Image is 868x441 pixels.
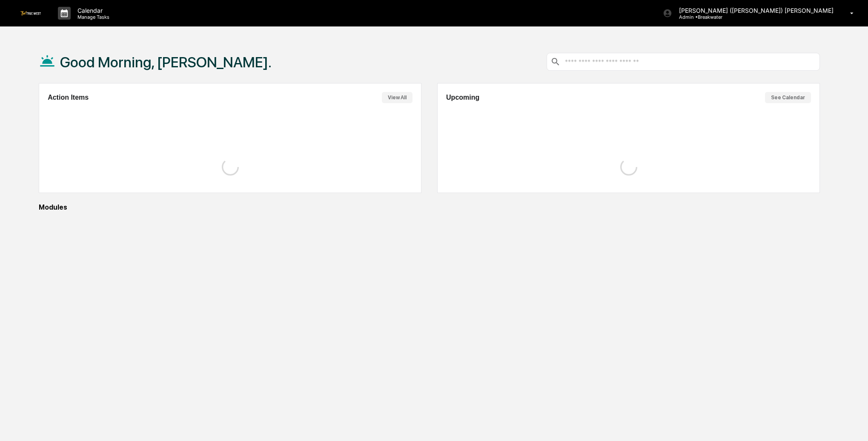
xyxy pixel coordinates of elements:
[382,92,413,103] button: View All
[48,94,89,101] h2: Action Items
[60,54,272,71] h1: Good Morning, [PERSON_NAME].
[672,7,838,14] p: [PERSON_NAME] ([PERSON_NAME]) [PERSON_NAME]
[765,92,811,103] button: See Calendar
[71,14,114,20] p: Manage Tasks
[672,14,751,20] p: Admin • Breakwater
[20,11,41,15] img: logo
[39,203,820,211] div: Modules
[71,7,114,14] p: Calendar
[446,94,479,101] h2: Upcoming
